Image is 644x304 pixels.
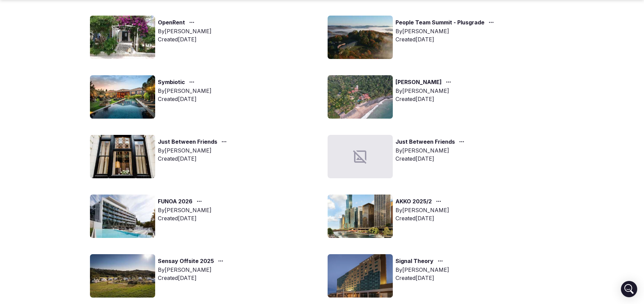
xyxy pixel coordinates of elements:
div: Created [DATE] [395,155,467,163]
a: Sensay Offsite 2025 [158,257,214,266]
a: [PERSON_NAME] [395,78,442,87]
div: By [PERSON_NAME] [158,27,211,35]
div: Created [DATE] [395,35,497,43]
a: AKKO 2025/2 [395,197,432,206]
a: Signal Theory [395,257,434,266]
div: By [PERSON_NAME] [158,146,229,155]
div: Created [DATE] [158,35,211,43]
img: Top retreat image for the retreat: Signal Theory [328,254,393,298]
a: Just Between Friends [158,138,217,146]
div: By [PERSON_NAME] [395,146,467,155]
img: Top retreat image for the retreat: OpenRent [90,16,155,59]
div: Created [DATE] [395,274,449,282]
a: Symbiotic [158,78,185,87]
img: Top retreat image for the retreat: Nam Nidhan Khalsa [328,75,393,119]
a: FUNOA 2026 [158,197,192,206]
a: People Team Summit - Plusgrade [395,18,484,27]
img: Top retreat image for the retreat: AKKO 2025/2 [328,195,393,238]
img: Top retreat image for the retreat: Just Between Friends [90,135,155,178]
div: Created [DATE] [158,274,226,282]
div: Open Intercom Messenger [621,281,637,297]
img: Top retreat image for the retreat: Sensay Offsite 2025 [90,254,155,298]
div: Created [DATE] [395,95,454,103]
a: Just Between Friends [395,138,455,146]
img: Top retreat image for the retreat: FUNOA 2026 [90,195,155,238]
img: Top retreat image for the retreat: Symbiotic [90,75,155,119]
div: Created [DATE] [158,95,211,103]
div: By [PERSON_NAME] [158,87,211,95]
div: By [PERSON_NAME] [395,27,497,35]
a: OpenRent [158,18,185,27]
div: Created [DATE] [158,155,229,163]
img: Top retreat image for the retreat: People Team Summit - Plusgrade [328,16,393,59]
div: By [PERSON_NAME] [158,266,226,274]
div: By [PERSON_NAME] [395,266,449,274]
div: Created [DATE] [158,214,211,222]
div: By [PERSON_NAME] [158,206,211,214]
div: By [PERSON_NAME] [395,206,449,214]
div: By [PERSON_NAME] [395,87,454,95]
div: Created [DATE] [395,214,449,222]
